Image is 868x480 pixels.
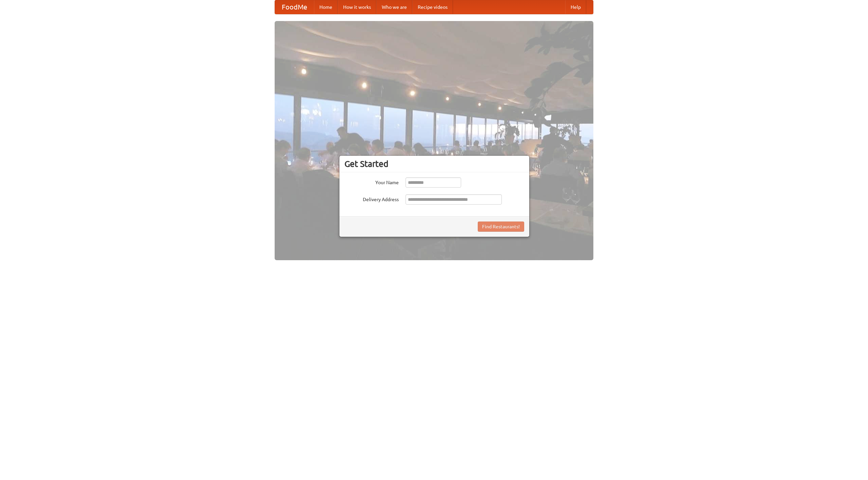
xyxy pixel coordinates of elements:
label: Delivery Address [344,194,399,203]
a: How it works [338,0,376,14]
a: FoodMe [275,0,314,14]
a: Help [565,0,586,14]
a: Recipe videos [412,0,453,14]
h3: Get Started [344,159,524,169]
a: Home [314,0,338,14]
button: Find Restaurants! [478,222,524,232]
a: Who we are [376,0,412,14]
label: Your Name [344,177,399,186]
